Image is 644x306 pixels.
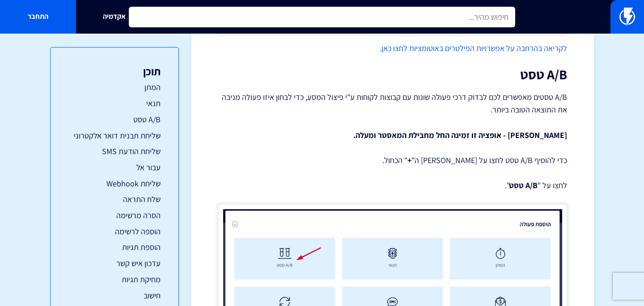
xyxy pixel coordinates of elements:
a: הוספה לרשימה [68,226,161,237]
a: לקריאה בהרחבה על אפשרויות הפילטרים באוטומציות לחצו כאן. [380,43,567,53]
a: המתן [68,82,161,93]
a: עדכון איש קשר [68,258,161,269]
p: A/B טסטים מאפשרים לכם לבדוק דרכי פעולה שונות עם קבוצות לקוחות ע"י פיצול המסע, כדי לבחון איזו פעול... [218,91,567,116]
h2: A/B טסט [218,67,567,82]
a: שליחת הודעת SMS [68,146,161,157]
a: שלח התראה [68,194,161,205]
a: שליחת תבנית דואר אלקטרוני [68,130,161,142]
strong: + [407,155,411,165]
strong: A/B טסט [509,180,538,190]
p: לחצו על " ". [218,180,567,191]
a: A/B טסט [68,114,161,125]
p: כדי להוסיף A/B טסט לחצו על [PERSON_NAME] ה" " הכחול. [218,155,567,166]
a: עבור אל [68,162,161,173]
strong: [PERSON_NAME] - אופציה זו זמינה החל מחבילת המאסטר ומעלה. [353,130,567,140]
input: חיפוש מהיר... [129,7,515,27]
a: חישוב [68,290,161,302]
a: הסרה מרשימה [68,210,161,221]
a: הוספת תגיות [68,241,161,253]
a: מחיקת תגיות [68,274,161,285]
a: תנאי [68,98,161,109]
h3: תוכן [68,65,161,77]
a: שליחת Webhook [68,178,161,190]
